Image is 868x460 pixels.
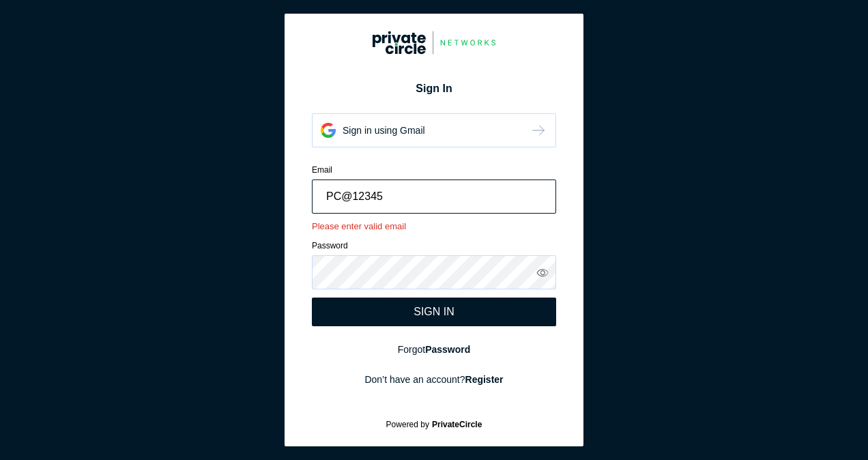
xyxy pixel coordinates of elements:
div: Don’t have an account? [312,373,556,386]
div: Powered by [302,420,566,429]
strong: PrivateCircle [432,420,482,429]
div: Password [312,240,556,252]
img: Google [321,123,336,138]
strong: Register [465,374,504,385]
img: Google [530,122,547,139]
div: SIGN IN [414,306,454,318]
div: Email [312,164,556,176]
strong: Password [425,344,470,355]
input: Enter your email [312,179,556,214]
div: Forgot [312,343,556,356]
div: Sign In [312,81,556,97]
div: Please enter valid email [312,221,556,231]
div: Sign in using Gmail [343,124,425,137]
img: Google [373,31,495,55]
